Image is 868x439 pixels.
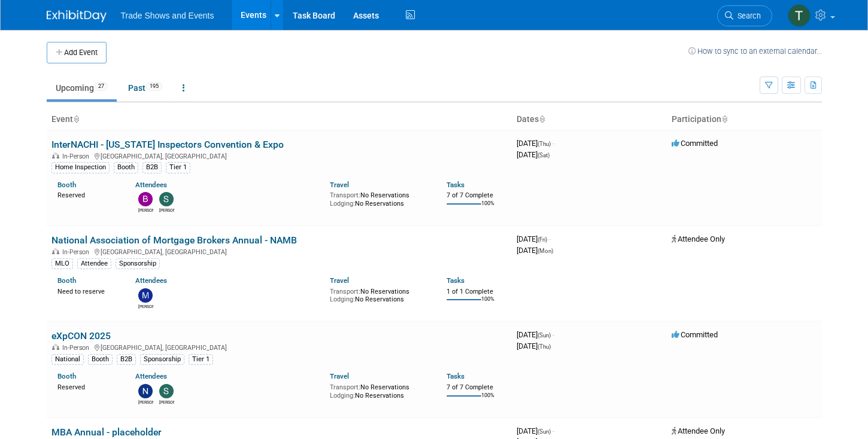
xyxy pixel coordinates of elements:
[721,114,727,124] a: Sort by Participation Type
[672,139,718,148] span: Committed
[51,151,507,160] div: [GEOGRAPHIC_DATA], [GEOGRAPHIC_DATA]
[330,295,355,303] span: Lodging:
[51,342,507,352] div: [GEOGRAPHIC_DATA], [GEOGRAPHIC_DATA]
[57,181,76,189] a: Booth
[330,189,429,208] div: No Reservations No Reservations
[51,162,110,173] div: Home Inspection
[159,206,174,214] div: Simona Daneshfar
[330,285,429,304] div: No Reservations No Reservations
[788,4,811,27] img: Tiff Wagner
[57,285,117,296] div: Need to reserve
[517,150,550,159] span: [DATE]
[159,398,174,406] div: Simona Daneshfar
[447,383,506,392] div: 7 of 7 Complete
[135,181,167,189] a: Attendees
[140,354,184,365] div: Sponsorship
[57,372,76,380] a: Booth
[447,276,465,285] a: Tasks
[553,330,554,339] span: -
[330,288,360,295] span: Transport:
[538,332,551,339] span: (Sun)
[517,234,551,243] span: [DATE]
[51,330,111,342] a: eXpCON 2025
[330,191,360,199] span: Transport:
[517,426,554,435] span: [DATE]
[717,5,772,26] a: Search
[672,330,718,339] span: Committed
[138,192,153,206] img: Bobby DeSpain
[51,246,507,256] div: [GEOGRAPHIC_DATA], [GEOGRAPHIC_DATA]
[119,77,171,99] a: Past195
[52,344,59,350] img: In-Person Event
[51,234,297,246] a: National Association of Mortgage Brokers Annual - NAMB
[138,288,153,303] img: Michael Jackson
[330,392,355,400] span: Lodging:
[672,426,725,435] span: Attendee Only
[672,234,725,243] span: Attendee Only
[62,153,93,160] span: In-Person
[51,139,284,150] a: InterNACHI - [US_STATE] Inspectors Convention & Expo
[77,258,111,269] div: Attendee
[538,152,550,158] span: (Sat)
[116,258,160,269] div: Sponsorship
[47,10,107,22] img: ExhibitDay
[517,139,554,148] span: [DATE]
[330,200,355,208] span: Lodging:
[135,372,167,380] a: Attendees
[73,114,79,124] a: Sort by Event Name
[517,330,554,339] span: [DATE]
[95,82,108,91] span: 27
[138,206,153,214] div: Bobby DeSpain
[517,246,553,255] span: [DATE]
[57,276,76,285] a: Booth
[142,162,162,173] div: B2B
[52,153,59,158] img: In-Person Event
[138,398,153,406] div: Nate McCombs
[52,248,59,254] img: In-Person Event
[538,236,547,243] span: (Fri)
[538,141,551,147] span: (Thu)
[447,181,465,189] a: Tasks
[138,384,153,398] img: Nate McCombs
[733,11,761,20] span: Search
[62,344,93,352] span: In-Person
[114,162,138,173] div: Booth
[51,426,162,438] a: MBA Annual - placeholder
[47,77,117,99] a: Upcoming27
[481,296,494,312] td: 100%
[88,354,113,365] div: Booth
[688,47,822,56] a: How to sync to an external calendar...
[553,139,554,148] span: -
[117,354,136,365] div: B2B
[51,354,84,365] div: National
[47,109,512,130] th: Event
[159,192,174,206] img: Simona Daneshfar
[447,288,506,296] div: 1 of 1 Complete
[512,109,667,130] th: Dates
[121,11,214,20] span: Trade Shows and Events
[166,162,190,173] div: Tier 1
[57,381,117,392] div: Reserved
[159,384,174,398] img: Simona Daneshfar
[553,426,554,435] span: -
[138,303,153,310] div: Michael Jackson
[447,372,465,380] a: Tasks
[189,354,213,365] div: Tier 1
[47,42,107,63] button: Add Event
[51,258,73,269] div: MLO
[538,428,551,435] span: (Sun)
[135,276,167,285] a: Attendees
[62,248,93,256] span: In-Person
[517,342,551,350] span: [DATE]
[57,189,117,200] div: Reserved
[330,181,349,189] a: Travel
[146,82,162,91] span: 195
[330,383,360,391] span: Transport:
[447,191,506,200] div: 7 of 7 Complete
[667,109,822,130] th: Participation
[330,381,429,400] div: No Reservations No Reservations
[538,248,553,254] span: (Mon)
[539,114,545,124] a: Sort by Start Date
[481,392,494,408] td: 100%
[481,200,494,217] td: 100%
